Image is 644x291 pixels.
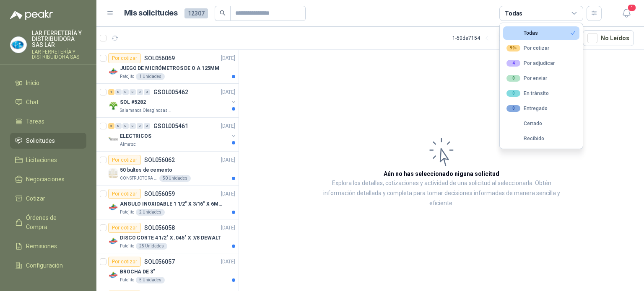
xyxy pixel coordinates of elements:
div: Por enviar [506,75,547,82]
p: SOL056058 [144,225,175,231]
p: SOL056057 [144,259,175,265]
a: 1 0 0 0 0 0 GSOL005462[DATE] Company LogoSOL #5282Salamanca Oleaginosas SAS [108,87,237,114]
div: 0 [506,75,520,82]
div: 0 [115,89,122,95]
span: 12307 [184,8,208,18]
button: Todas [503,26,579,40]
div: Por cotizar [108,155,141,165]
a: Negociaciones [10,171,86,187]
button: 4Por adjudicar [503,57,579,70]
p: [DATE] [221,122,235,130]
a: Por cotizarSOL056059[DATE] Company LogoANGULO INOXIDABLE 1 1/2" X 3/16" X 6MTSPatojito2 Unidades [96,185,239,219]
button: 0Entregado [503,102,579,115]
span: 1 [627,4,636,12]
img: Company Logo [108,67,118,77]
button: 0En tránsito [503,87,579,100]
p: [DATE] [221,156,235,164]
img: Company Logo [108,270,118,280]
img: Company Logo [10,37,26,53]
a: Tareas [10,113,86,129]
div: 4 [506,60,520,67]
div: Por cotizar [108,53,141,63]
span: Órdenes de Compra [26,213,78,232]
div: Por cotizar [506,45,549,52]
div: 1 - 50 de 7154 [452,31,507,45]
span: Inicio [26,78,39,88]
a: Configuración [10,258,86,273]
div: Por adjudicar [506,60,555,67]
span: Chat [26,98,39,107]
p: LAR FERRETERÍA Y DISTRIBUIDORA SAS [32,49,86,59]
div: Recibido [506,136,544,142]
p: GSOL005461 [153,123,188,129]
p: Patojito [120,277,134,283]
p: DISCO CORTE 4 1/2" X .045" X 7/8 DEWALT [120,234,221,242]
img: Logo peakr [10,10,53,20]
p: [DATE] [221,258,235,266]
p: SOL056062 [144,157,175,163]
div: 2 Unidades [136,209,165,216]
a: Chat [10,94,86,110]
p: [DATE] [221,224,235,232]
div: 0 [130,89,136,95]
span: search [220,10,226,16]
p: SOL056069 [144,55,175,61]
div: Por cotizar [108,189,141,199]
div: 0 [137,123,143,129]
a: Inicio [10,75,86,91]
img: Company Logo [108,236,118,246]
div: 25 Unidades [136,243,167,250]
p: Patojito [120,73,134,80]
p: SOL056059 [144,191,175,197]
a: Por cotizarSOL056062[DATE] Company Logo50 bultos de cementoCONSTRUCTORA GRUPO FIP50 Unidades [96,152,239,185]
a: Por cotizarSOL056058[DATE] Company LogoDISCO CORTE 4 1/2" X .045" X 7/8 DEWALTPatojito25 Unidades [96,219,239,253]
p: CONSTRUCTORA GRUPO FIP [120,175,158,182]
span: Negociaciones [26,175,65,184]
span: Cotizar [26,194,45,203]
div: 0 [130,123,136,129]
a: Licitaciones [10,152,86,168]
button: No Leídos [583,30,634,46]
p: GSOL005462 [153,89,188,95]
a: Remisiones [10,238,86,254]
p: [DATE] [221,54,235,62]
p: ANGULO INOXIDABLE 1 1/2" X 3/16" X 6MTS [120,200,224,208]
div: 0 [115,123,122,129]
div: 1 [108,89,114,95]
div: 1 Unidades [136,73,165,80]
div: 0 [122,123,129,129]
button: 0Por enviar [503,72,579,85]
span: Remisiones [26,242,57,251]
p: Almatec [120,141,136,148]
div: 0 [506,105,520,112]
div: 99+ [506,45,520,52]
span: Licitaciones [26,155,57,165]
div: En tránsito [506,90,549,97]
img: Company Logo [108,134,118,144]
button: 99+Por cotizar [503,41,579,55]
p: Salamanca Oleaginosas SAS [120,107,173,114]
a: Por cotizarSOL056069[DATE] Company LogoJUEGO DE MICRÓMETROS DE O A 125MMPatojito1 Unidades [96,50,239,84]
div: Todas [506,30,538,36]
div: 0 [137,89,143,95]
p: 50 bultos de cemento [120,166,172,174]
h3: Aún no has seleccionado niguna solicitud [384,169,499,178]
p: Patojito [120,243,134,250]
div: Por cotizar [108,223,141,233]
p: LAR FERRETERÍA Y DISTRIBUIDORA SAS LAR [32,30,86,48]
div: Cerrado [506,121,542,126]
div: 5 [108,123,114,129]
a: Cotizar [10,191,86,206]
div: 0 [122,89,129,95]
button: Cerrado [503,117,579,130]
p: Explora los detalles, cotizaciones y actividad de una solicitud al seleccionarla. Obtén informaci... [323,178,560,209]
div: 5 Unidades [136,277,165,283]
span: Solicitudes [26,136,55,145]
a: 5 0 0 0 0 0 GSOL005461[DATE] Company LogoELECTRICOSAlmatec [108,121,237,148]
p: [DATE] [221,88,235,96]
div: Por cotizar [108,257,141,267]
a: Por cotizarSOL056057[DATE] Company LogoBROCHA DE 3"Patojito5 Unidades [96,253,239,287]
h1: Mis solicitudes [124,7,178,19]
img: Company Logo [108,202,118,212]
span: Tareas [26,117,44,126]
